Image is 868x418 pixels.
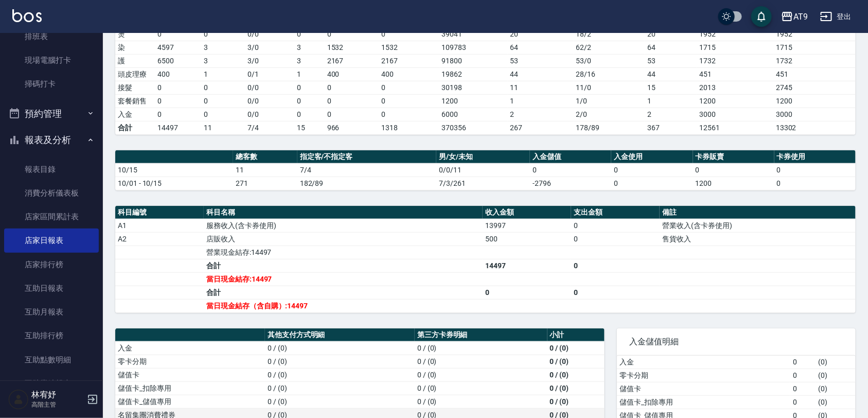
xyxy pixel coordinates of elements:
[325,67,379,81] td: 400
[204,299,483,312] td: 當日現金結存（含自購）:14497
[439,108,508,121] td: 6000
[245,94,294,108] td: 0 / 0
[325,108,379,121] td: 0
[233,163,297,177] td: 11
[115,150,856,190] table: a dense table
[115,381,265,395] td: 儲值卡_扣除專用
[31,390,84,400] h5: 林宥妤
[645,81,697,94] td: 15
[439,94,508,108] td: 1200
[571,232,660,246] td: 0
[155,27,201,41] td: 0
[115,206,856,313] table: a dense table
[483,206,571,219] th: 收入金額
[201,27,245,41] td: 0
[115,54,155,67] td: 護
[547,328,605,342] th: 小計
[294,121,325,134] td: 15
[8,389,29,410] img: Person
[379,94,439,108] td: 0
[4,229,99,252] a: 店家日報表
[751,6,772,27] button: save
[415,381,547,395] td: 0 / (0)
[547,395,605,408] td: 0 / (0)
[115,355,265,368] td: 零卡分期
[12,9,42,22] img: Logo
[816,382,856,395] td: ( 0 )
[115,163,233,177] td: 10/15
[773,27,856,41] td: 1952
[245,67,294,81] td: 0 / 1
[645,121,697,134] td: 367
[245,41,294,54] td: 3 / 0
[415,368,547,381] td: 0 / (0)
[201,81,245,94] td: 0
[611,163,693,177] td: 0
[547,381,605,395] td: 0 / (0)
[265,328,415,342] th: 其他支付方式明細
[571,286,660,299] td: 0
[574,108,645,121] td: 2 / 0
[790,382,816,395] td: 0
[571,206,660,219] th: 支出金額
[155,54,201,67] td: 6500
[530,150,611,164] th: 入金儲值
[204,246,483,259] td: 營業現金結存:14497
[508,41,574,54] td: 64
[294,81,325,94] td: 0
[645,108,697,121] td: 2
[547,341,605,355] td: 0 / (0)
[508,94,574,108] td: 1
[508,54,574,67] td: 53
[4,100,99,127] button: 預約管理
[379,81,439,94] td: 0
[773,94,856,108] td: 1200
[115,232,204,246] td: A2
[436,150,530,164] th: 男/女/未知
[611,150,693,164] th: 入金使用
[574,94,645,108] td: 1 / 0
[379,27,439,41] td: 0
[530,177,611,190] td: -2796
[115,27,155,41] td: 燙
[697,121,774,134] td: 12561
[297,163,437,177] td: 7/4
[697,108,774,121] td: 3000
[379,54,439,67] td: 2167
[697,27,774,41] td: 1952
[571,259,660,272] td: 0
[115,67,155,81] td: 頭皮理療
[483,286,571,299] td: 0
[611,177,693,190] td: 0
[265,381,415,395] td: 0 / (0)
[4,348,99,372] a: 互助點數明細
[297,150,437,164] th: 指定客/不指定客
[325,94,379,108] td: 0
[155,81,201,94] td: 0
[793,10,808,23] div: AT9
[115,81,155,94] td: 接髮
[155,94,201,108] td: 0
[574,121,645,134] td: 178/89
[773,108,856,121] td: 3000
[245,54,294,67] td: 3 / 0
[693,150,774,164] th: 卡券販賣
[115,41,155,54] td: 染
[530,163,611,177] td: 0
[294,41,325,54] td: 3
[265,355,415,368] td: 0 / (0)
[265,395,415,408] td: 0 / (0)
[4,372,99,395] a: 互助業績報表
[294,94,325,108] td: 0
[265,368,415,381] td: 0 / (0)
[201,108,245,121] td: 0
[325,41,379,54] td: 1532
[439,41,508,54] td: 109783
[265,341,415,355] td: 0 / (0)
[325,121,379,134] td: 966
[115,395,265,408] td: 儲值卡_儲值專用
[645,67,697,81] td: 44
[325,27,379,41] td: 0
[774,177,856,190] td: 0
[773,121,856,134] td: 13302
